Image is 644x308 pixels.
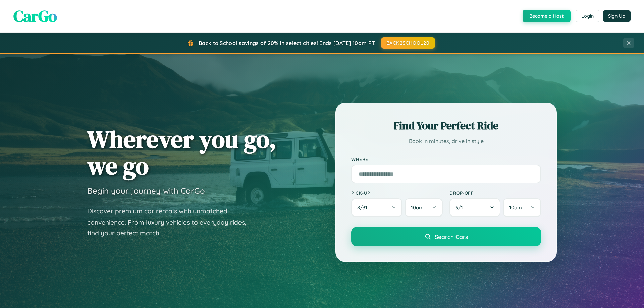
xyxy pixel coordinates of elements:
button: 10am [405,198,443,217]
button: 9/1 [449,198,500,217]
button: BACK2SCHOOL20 [381,37,435,49]
button: 10am [503,198,541,217]
p: Discover premium car rentals with unmatched convenience. From luxury vehicles to everyday rides, ... [87,206,255,239]
span: 8 / 31 [357,204,371,211]
span: CarGo [13,5,57,27]
p: Book in minutes, drive in style [351,136,541,146]
h2: Find Your Perfect Ride [351,118,541,133]
h3: Begin your journey with CarGo [87,186,205,196]
button: Login [576,10,599,22]
span: 10am [509,204,522,211]
h1: Wherever you go, we go [87,126,276,179]
label: Where [351,156,541,162]
button: 8/31 [351,198,402,217]
button: Sign Up [603,10,631,22]
button: Become a Host [523,10,571,22]
button: Search Cars [351,227,541,246]
span: 9 / 1 [455,204,466,211]
label: Drop-off [449,190,541,196]
label: Pick-up [351,190,443,196]
span: Back to School savings of 20% in select cities! Ends [DATE] 10am PT. [199,40,376,46]
span: 10am [411,204,424,211]
span: Search Cars [435,233,468,240]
